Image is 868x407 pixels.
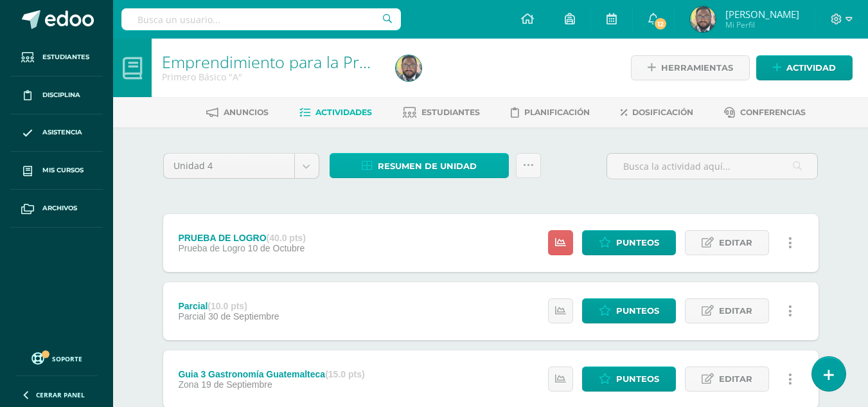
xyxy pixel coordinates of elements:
[178,311,206,321] span: Parcial
[378,154,477,178] span: Resumen de unidad
[248,243,305,253] span: 10 de Octubre
[582,366,676,392] a: Punteos
[121,8,401,30] input: Busca un usuario...
[206,102,269,123] a: Anuncios
[661,56,733,80] span: Herramientas
[719,299,752,323] span: Editar
[164,154,319,178] a: Unidad 4
[10,190,103,228] a: Archivos
[725,19,799,30] span: Mi Perfil
[10,152,103,190] a: Mis cursos
[653,17,668,31] span: 12
[299,102,372,123] a: Actividades
[178,301,279,311] div: Parcial
[36,390,85,399] span: Cerrar panel
[330,153,509,178] a: Resumen de unidad
[10,77,103,114] a: Disciplina
[42,203,77,213] span: Archivos
[162,53,380,71] h1: Emprendimiento para la Productividad
[10,39,103,77] a: Estudiantes
[208,301,247,311] strong: (10.0 pts)
[201,379,272,390] span: 19 de Septiembre
[403,102,480,123] a: Estudiantes
[616,367,659,391] span: Punteos
[162,71,380,83] div: Primero Básico 'A'
[725,8,799,21] span: [PERSON_NAME]
[396,55,421,81] img: bed464ecf211d7b12cd6e304ab9921a6.png
[178,233,306,243] div: PRUEBA DE LOGRO
[631,55,750,80] a: Herramientas
[719,367,752,391] span: Editar
[719,231,752,255] span: Editar
[582,230,676,255] a: Punteos
[690,6,716,32] img: bed464ecf211d7b12cd6e304ab9921a6.png
[10,114,103,152] a: Asistencia
[162,51,444,73] a: Emprendimiento para la Productividad
[224,107,269,117] span: Anuncios
[315,107,372,117] span: Actividades
[756,55,853,80] a: Actividad
[325,369,364,379] strong: (15.0 pts)
[42,90,80,100] span: Disciplina
[178,379,199,390] span: Zona
[511,102,590,123] a: Planificación
[616,299,659,323] span: Punteos
[52,354,82,363] span: Soporte
[607,154,817,179] input: Busca la actividad aquí...
[42,127,82,138] span: Asistencia
[267,233,306,243] strong: (40.0 pts)
[173,154,285,178] span: Unidad 4
[42,165,84,176] span: Mis cursos
[524,107,590,117] span: Planificación
[208,311,279,321] span: 30 de Septiembre
[724,102,806,123] a: Conferencias
[616,231,659,255] span: Punteos
[582,298,676,323] a: Punteos
[178,243,245,253] span: Prueba de Logro
[740,107,806,117] span: Conferencias
[786,56,836,80] span: Actividad
[421,107,480,117] span: Estudiantes
[15,349,98,366] a: Soporte
[632,107,693,117] span: Dosificación
[178,369,364,379] div: Guia 3 Gastronomía Guatemalteca
[42,52,89,62] span: Estudiantes
[621,102,693,123] a: Dosificación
